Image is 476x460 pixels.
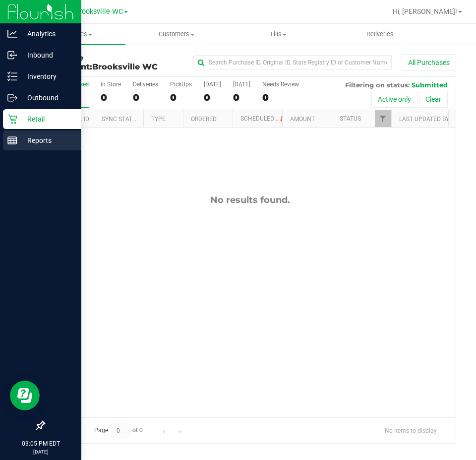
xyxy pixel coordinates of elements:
inline-svg: Retail [7,114,17,124]
p: Reports [17,134,77,146]
inline-svg: Analytics [7,29,17,39]
span: Brooksville WC [75,7,123,16]
a: Filter [375,110,391,127]
div: Deliveries [133,81,158,88]
p: Inbound [17,49,77,61]
span: Filtering on status: [345,81,410,89]
a: Customers [125,24,227,45]
button: All Purchases [402,54,456,71]
a: Last Updated By [399,116,449,123]
inline-svg: Outbound [7,93,17,103]
p: 03:05 PM EDT [4,439,77,448]
button: Clear [419,91,448,108]
span: Deliveries [353,30,407,39]
span: Tills [228,30,328,39]
div: Needs Review [262,81,299,88]
div: 0 [101,92,121,103]
div: 0 [233,92,250,103]
div: In Store [101,81,121,88]
inline-svg: Reports [7,135,17,145]
div: 0 [262,92,299,103]
inline-svg: Inbound [7,50,17,60]
a: Status [340,115,361,122]
a: Tills [227,24,329,45]
div: 0 [204,92,221,103]
span: No items to display [377,423,445,438]
div: 0 [170,92,192,103]
span: Customers [126,30,227,39]
div: PickUps [170,81,192,88]
button: Active only [371,91,417,108]
p: Inventory [17,70,77,82]
a: Ordered [191,116,217,123]
a: Sync Status [102,116,140,123]
div: No results found. [44,195,456,205]
span: Submitted [412,81,448,89]
a: Amount [290,116,315,123]
span: Hi, [PERSON_NAME]! [393,7,457,15]
h3: Purchase Fulfillment: [44,54,181,71]
p: Outbound [17,92,77,104]
a: Type [151,116,166,123]
p: [DATE] [4,448,77,456]
div: 0 [133,92,158,103]
input: Search Purchase ID, Original ID, State Registry ID or Customer Name... [193,55,392,70]
span: Page of 0 [86,423,151,438]
a: Deliveries [329,24,431,45]
p: Analytics [17,28,77,40]
inline-svg: Inventory [7,71,17,81]
p: Retail [17,113,77,125]
div: [DATE] [233,81,250,88]
span: Brooksville WC [92,62,158,71]
iframe: Resource center [10,381,40,410]
div: [DATE] [204,81,221,88]
a: Scheduled [240,115,286,122]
